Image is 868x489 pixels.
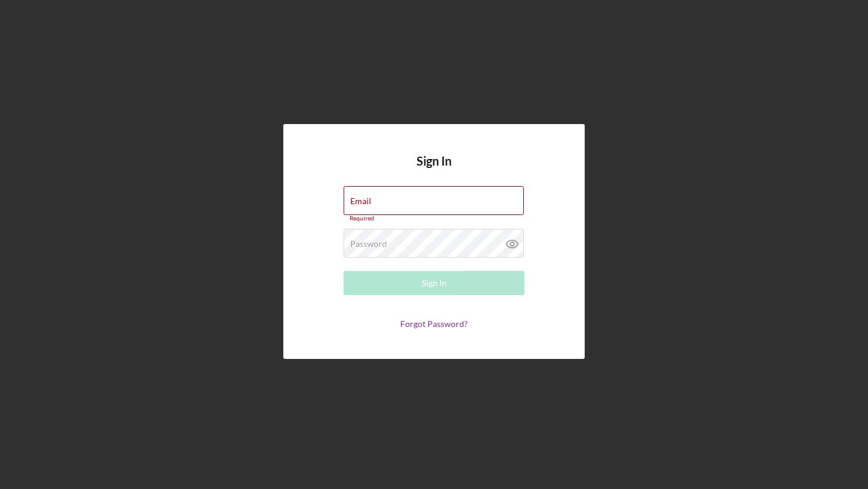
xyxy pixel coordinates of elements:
[400,319,468,329] a: Forgot Password?
[344,215,524,222] div: Required
[350,239,387,249] label: Password
[417,154,451,186] h4: Sign In
[422,271,447,295] div: Sign In
[344,271,524,295] button: Sign In
[350,196,371,206] label: Email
